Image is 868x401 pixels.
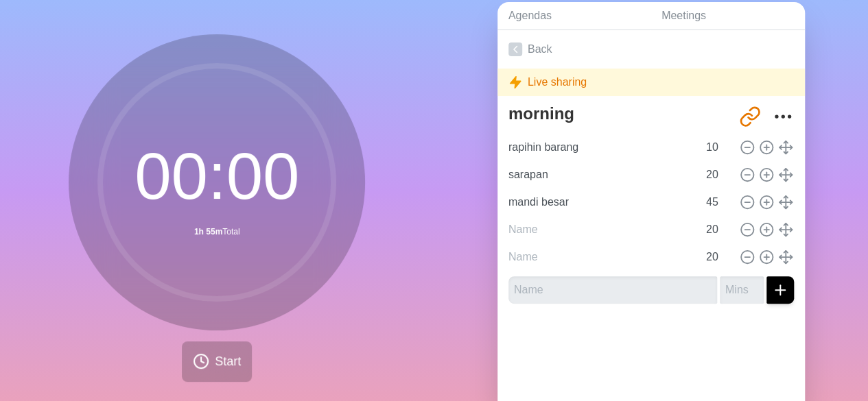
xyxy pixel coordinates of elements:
[503,216,698,243] input: Name
[503,161,698,189] input: Name
[701,189,734,216] input: Mins
[701,134,734,161] input: Mins
[503,243,698,271] input: Name
[650,2,805,30] a: Meetings
[769,103,797,130] button: More
[497,30,805,69] a: Back
[701,243,734,271] input: Mins
[503,189,698,216] input: Name
[497,69,805,96] div: Live sharing
[503,134,698,161] input: Name
[701,216,734,243] input: Mins
[497,2,650,30] a: Agendas
[720,276,764,304] input: Mins
[736,103,764,130] button: Share link
[508,276,717,304] input: Name
[701,161,734,189] input: Mins
[215,352,241,371] span: Start
[182,341,252,382] button: Start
